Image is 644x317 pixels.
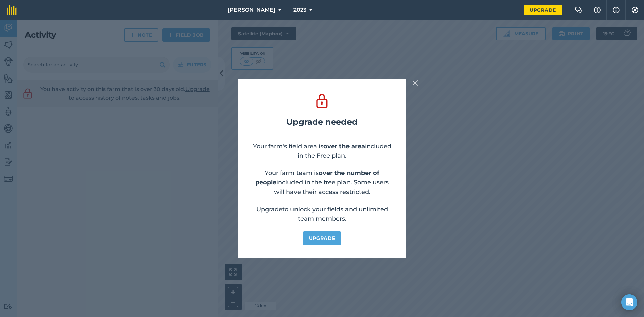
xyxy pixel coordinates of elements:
h2: Upgrade needed [286,117,358,127]
p: Your farm team is included in the free plan. Some users will have their access restricted. [252,168,392,197]
img: A cog icon [631,7,639,13]
img: svg+xml;base64,PHN2ZyB4bWxucz0iaHR0cDovL3d3dy53My5vcmcvMjAwMC9zdmciIHdpZHRoPSIyMiIgaGVpZ2h0PSIzMC... [412,79,418,87]
span: 2023 [293,6,306,14]
a: Upgrade [256,206,282,213]
p: Your farm's field area is included in the Free plan. [252,142,392,160]
a: Upgrade [303,231,341,245]
span: [PERSON_NAME] [228,6,275,14]
img: svg+xml;base64,PHN2ZyB4bWxucz0iaHR0cDovL3d3dy53My5vcmcvMjAwMC9zdmciIHdpZHRoPSIxNyIgaGVpZ2h0PSIxNy... [613,6,620,14]
strong: over the area [323,143,365,150]
p: to unlock your fields and unlimited team members. [252,205,392,223]
img: Two speech bubbles overlapping with the left bubble in the forefront [575,7,583,13]
img: A question mark icon [593,7,601,13]
img: fieldmargin Logo [7,5,17,15]
div: Open Intercom Messenger [621,294,637,310]
a: Upgrade [524,5,562,15]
